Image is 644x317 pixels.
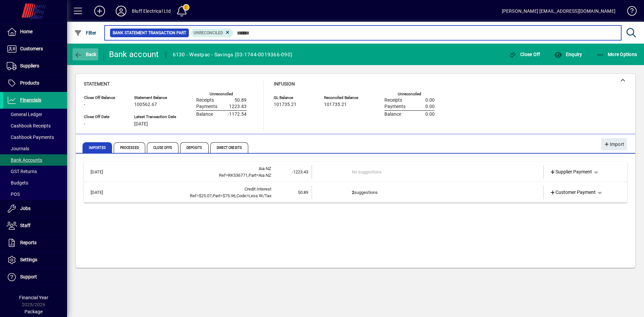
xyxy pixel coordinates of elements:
span: Close Offs [147,142,178,153]
a: Staff [3,217,67,234]
a: Reports [3,234,67,251]
span: Financials [20,97,41,103]
span: Enquiry [554,52,582,57]
div: Bluff Electrical Ltd [132,6,171,16]
a: POS [3,189,67,200]
span: Cashbook Receipts [7,123,51,128]
div: $25.07 $75.96 Less W/Tax [119,193,271,199]
td: [DATE] [87,165,119,179]
span: Bank Statement Transaction Part [113,30,186,36]
span: Imported [83,142,112,153]
span: -1172.54 [228,112,247,117]
span: Receipts [384,98,402,103]
div: [PERSON_NAME] [EMAIL_ADDRESS][DOMAIN_NAME] [502,6,615,16]
span: [DATE] [134,121,148,127]
a: GST Returns [3,166,67,177]
span: Support [20,274,37,279]
a: Bank Accounts [3,154,67,166]
span: POS [7,192,20,197]
span: Balance [384,112,401,117]
td: No suggestions [352,165,504,179]
button: Close Off [507,48,542,60]
span: GST Returns [7,169,37,174]
td: suggestions [352,186,504,199]
span: Filter [74,30,97,36]
span: GL Balance [274,96,314,100]
button: Profile [110,5,132,17]
mat-expansion-panel-header: [DATE]Credit InterestRef=$25.07,Part=$75.96,Code=Less W/Tax50.892suggestionsCustomer Payment [84,182,627,203]
button: More Options [595,48,639,60]
a: Supplier Payment [547,166,595,178]
span: Receipts [196,98,214,103]
a: Cashbook Receipts [3,120,67,131]
span: Deposits [180,142,209,153]
a: Home [3,23,67,40]
span: Direct Credits [210,142,248,153]
a: Suppliers [3,58,67,74]
button: Enquiry [552,48,584,60]
span: Reports [20,240,37,245]
span: 0.00 [425,104,435,109]
div: RK536771 Aia NZ [119,172,271,179]
span: Payments [196,104,217,109]
span: Statement Balance [134,96,176,100]
span: Close Off [509,52,540,57]
span: Close Off Date [84,115,124,119]
span: Cashbook Payments [7,135,54,140]
a: Journals [3,143,67,154]
span: - [84,121,85,127]
button: Filter [72,27,98,39]
span: Unreconciled [194,31,223,35]
span: 0.00 [425,98,435,103]
a: Cashbook Payments [3,131,67,143]
span: - [84,102,85,107]
span: Journals [7,146,29,151]
mat-chip: Reconciliation Status: Unreconciled [191,29,233,37]
a: Customers [3,41,67,57]
span: Balance [196,112,213,117]
mat-expansion-panel-header: [DATE]Aia NZRef=RK536771,Part=Aia NZ-1223.43No suggestionsSupplier Payment [84,162,627,182]
span: 50.89 [298,190,308,195]
span: Latest Transaction Date [134,115,176,119]
span: 101735.21 [274,102,297,107]
span: Staff [20,223,31,228]
span: Processed [114,142,145,153]
span: More Options [596,52,637,57]
span: Customer Payment [550,189,596,196]
label: Unreconciled [398,92,421,96]
a: Support [3,269,67,285]
span: -1223.43 [292,169,308,174]
span: General Ledger [7,112,42,117]
a: Jobs [3,200,67,217]
span: Package [24,309,43,314]
span: Customers [20,46,43,51]
span: 50.89 [234,98,247,103]
button: Import [601,138,627,150]
span: Back [74,52,97,57]
span: 1223.43 [229,104,247,109]
span: Budgets [7,180,28,186]
a: General Ledger [3,109,67,120]
span: Payments [384,104,406,109]
a: Knowledge Base [622,1,636,23]
span: Import [604,139,624,150]
a: Budgets [3,177,67,189]
b: 2 [352,190,354,195]
span: Financial Year [19,295,48,300]
span: 0.00 [425,112,435,117]
a: Settings [3,252,67,268]
span: Reconciled Balance [324,96,364,100]
div: Aia NZ [119,165,271,172]
a: Products [3,75,67,92]
span: Close Off Balance [84,96,124,100]
span: Home [20,29,33,34]
span: Bank Accounts [7,157,42,163]
a: Customer Payment [547,187,599,199]
span: Suppliers [20,63,39,68]
button: Add [89,5,110,17]
span: Supplier Payment [550,168,592,175]
app-page-header-button: Back [67,48,104,60]
div: 6130 - Westpac - Savings (03-1744-0019366-090) [173,49,292,60]
div: Bank account [109,49,159,60]
div: Credit Interest [119,186,271,193]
